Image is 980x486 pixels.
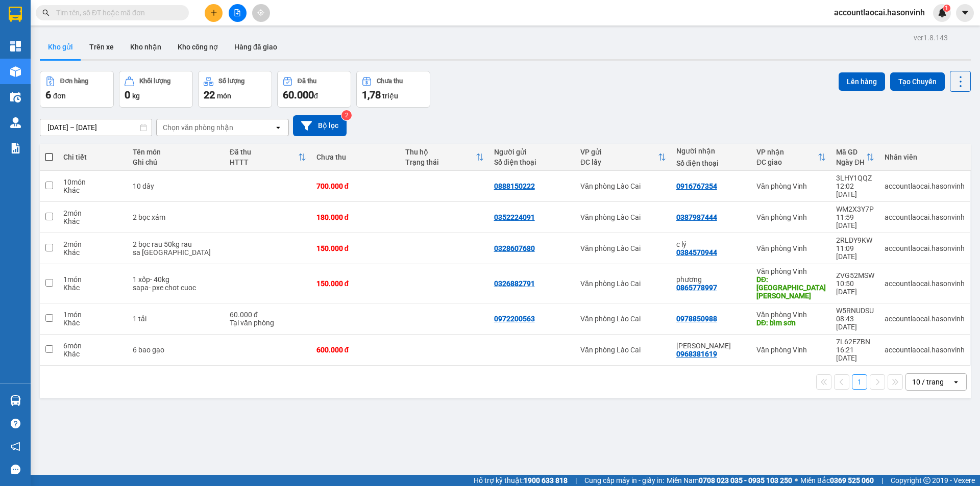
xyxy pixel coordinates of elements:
[836,148,866,156] div: Mã GD
[40,35,81,59] button: Kho gửi
[400,144,489,171] th: Toggle SortBy
[316,182,395,190] div: 700.000 đ
[885,346,965,354] div: accountlaocai.hasonvinh
[405,148,476,156] div: Thu hộ
[751,144,831,171] th: Toggle SortBy
[580,148,658,156] div: VP gửi
[133,240,219,248] div: 2 bọc rau 50kg rau
[230,158,298,166] div: HTTT
[362,89,381,101] span: 1,78
[885,182,965,190] div: accountlaocai.hasonvinh
[580,158,658,166] div: ĐC lấy
[11,419,20,428] span: question-circle
[800,475,874,486] span: Miền Bắc
[885,279,965,288] div: accountlaocai.hasonvinh
[836,244,874,261] div: 11:09 [DATE]
[575,144,671,171] th: Toggle SortBy
[524,476,568,484] strong: 1900 633 818
[229,4,247,22] button: file-add
[756,346,826,354] div: Văn phòng Vinh
[580,244,666,252] div: Văn phòng Lào Cai
[914,32,948,43] div: ver 1.8.143
[10,92,21,103] img: warehouse-icon
[494,158,570,166] div: Số điện thoại
[676,182,717,190] div: 0916767354
[122,35,169,59] button: Kho nhận
[377,78,403,85] div: Chưa thu
[10,117,21,128] img: warehouse-icon
[756,275,826,300] div: DĐ: bãi dương châu
[56,7,177,18] input: Tìm tên, số ĐT hoặc mã đơn
[938,8,947,17] img: icon-new-feature
[580,346,666,354] div: Văn phòng Lào Cai
[826,6,933,19] span: accountlaocai.hasonvinh
[836,279,874,296] div: 10:50 [DATE]
[831,144,879,171] th: Toggle SortBy
[119,71,193,108] button: Khối lượng0kg
[836,182,874,198] div: 12:02 [DATE]
[494,148,570,156] div: Người gửi
[63,342,122,350] div: 6 món
[274,123,282,132] svg: open
[836,213,874,229] div: 11:59 [DATE]
[881,475,883,486] span: |
[580,279,666,288] div: Văn phòng Lào Cai
[474,475,568,486] span: Hỗ trợ kỹ thuật:
[133,182,219,190] div: 10 dây
[210,9,217,16] span: plus
[676,240,746,248] div: c lý
[756,158,818,166] div: ĐC giao
[580,213,666,221] div: Văn phòng Lào Cai
[63,209,122,217] div: 2 món
[63,284,122,292] div: Khác
[836,158,866,166] div: Ngày ĐH
[63,319,122,327] div: Khác
[53,92,66,100] span: đơn
[580,315,666,323] div: Văn phòng Lào Cai
[63,186,122,194] div: Khác
[293,115,347,136] button: Bộ lọc
[11,442,20,451] span: notification
[676,147,746,155] div: Người nhận
[54,59,247,123] h2: VP Nhận: Văn phòng Vinh
[885,315,965,323] div: accountlaocai.hasonvinh
[257,9,264,16] span: aim
[10,41,21,52] img: dashboard-icon
[169,35,226,59] button: Kho công nợ
[136,8,247,25] b: [DOMAIN_NAME]
[43,13,153,52] b: [PERSON_NAME] (Vinh - Sapa)
[230,148,298,156] div: Đã thu
[40,71,114,108] button: Đơn hàng6đơn
[676,342,746,350] div: trịnh LIỄU
[580,182,666,190] div: Văn phòng Lào Cai
[217,92,231,100] span: món
[830,476,874,484] strong: 0369 525 060
[575,475,577,486] span: |
[836,338,874,346] div: 7L62EZBN
[836,174,874,182] div: 3LHY1QQZ
[836,205,874,213] div: WM2X3Y7P
[836,271,874,279] div: ZVG52MSW
[836,346,874,362] div: 16:21 [DATE]
[912,377,944,387] div: 10 / trang
[10,66,21,77] img: warehouse-icon
[316,279,395,288] div: 150.000 đ
[63,153,122,161] div: Chi tiết
[133,158,219,166] div: Ghi chú
[885,213,965,221] div: accountlaocai.hasonvinh
[836,306,874,315] div: W5RNUDSU
[133,248,219,257] div: sa pa
[316,213,395,221] div: 180.000 đ
[494,182,535,190] div: 0888150222
[198,71,272,108] button: Số lượng22món
[204,89,215,101] span: 22
[756,244,826,252] div: Văn phòng Vinh
[494,213,535,221] div: 0352224091
[230,319,306,327] div: Tại văn phòng
[42,9,50,16] span: search
[885,244,965,252] div: accountlaocai.hasonvinh
[890,72,945,91] button: Tạo Chuyến
[40,119,152,136] input: Select a date range.
[63,217,122,225] div: Khác
[63,240,122,248] div: 2 món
